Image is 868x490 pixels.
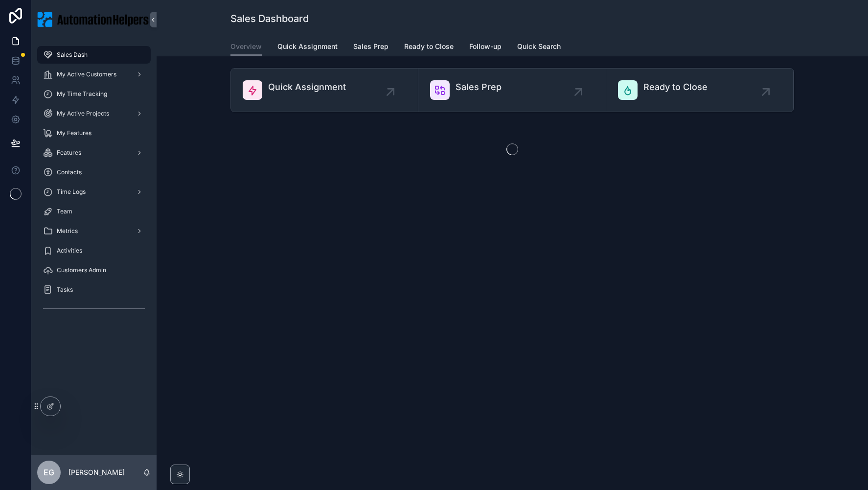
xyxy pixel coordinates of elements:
span: Sales Prep [456,80,502,94]
a: Sales Dash [37,46,151,64]
a: Tasks [37,281,151,299]
span: Ready to Close [404,42,454,51]
span: Overview [230,42,262,51]
a: Features [37,144,151,162]
a: Metrics [37,222,151,240]
span: Customers Admin [57,266,106,274]
a: My Time Tracking [37,85,151,103]
div: scrollable content [31,39,157,329]
a: Quick Assignment [231,69,418,112]
span: Sales Dash [57,51,88,59]
a: Sales Prep [353,38,388,57]
span: Team [57,208,72,215]
span: Tasks [57,286,73,294]
span: Quick Assignment [268,80,346,94]
a: Overview [230,38,262,56]
span: Metrics [57,227,78,235]
a: Quick Search [517,38,561,57]
h1: Sales Dashboard [230,12,309,25]
span: Activities [57,247,82,255]
a: Activities [37,242,151,259]
a: Ready to Close [606,69,794,112]
span: Ready to Close [643,80,708,94]
span: Quick Search [517,42,561,51]
span: My Time Tracking [57,90,107,98]
a: Sales Prep [418,69,606,112]
span: My Active Projects [57,110,109,117]
a: Quick Assignment [277,38,338,57]
span: EG [44,467,54,478]
a: My Active Projects [37,105,151,122]
a: Customers Admin [37,261,151,279]
a: Follow-up [469,38,502,57]
span: Follow-up [469,42,502,51]
a: Team [37,203,151,220]
span: Features [57,149,81,157]
a: My Active Customers [37,66,151,83]
a: My Features [37,124,151,142]
span: Time Logs [57,188,86,196]
span: Sales Prep [353,42,388,51]
span: My Features [57,129,91,137]
p: [PERSON_NAME] [69,467,125,477]
span: Contacts [57,168,82,176]
a: Ready to Close [404,38,454,57]
img: App logo [37,12,151,27]
a: Time Logs [37,183,151,201]
span: Quick Assignment [277,42,338,51]
a: Contacts [37,163,151,181]
span: My Active Customers [57,70,116,78]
